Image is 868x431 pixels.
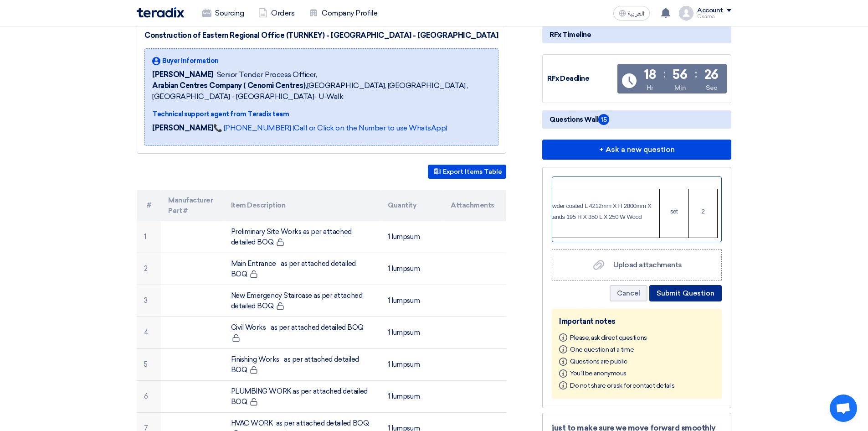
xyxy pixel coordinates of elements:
span: [PERSON_NAME] [152,69,213,80]
td: 5 [137,349,161,381]
div: RFx Timeline [542,26,731,43]
td: Main Entrance as per attached detailed BOQ [224,253,381,285]
div: Account [697,7,723,15]
button: Submit Question [649,285,722,301]
th: Attachments [443,190,506,221]
a: Company Profile [302,3,385,23]
div: Osama [697,14,731,19]
td: 1 lumpsum [380,317,443,349]
div: RFx Deadline [547,73,616,84]
span: 15 [598,114,609,125]
div: Ask a question here... [552,177,722,242]
div: Hr [647,83,653,93]
td: 4 [137,317,161,349]
span: You'll be anonymous [570,369,627,377]
button: العربية [613,6,650,21]
button: Cancel [610,285,647,301]
img: Teradix logo [137,7,184,18]
div: : [695,66,697,82]
td: 2 [137,253,161,285]
div: 26 [704,68,719,81]
span: Questions are public [570,358,627,365]
td: 1 lumpsum [380,221,443,253]
td: Finishing Works as per attached detailed BOQ [224,349,381,381]
div: Construction of Eastern Regional Office (TURNKEY) - [GEOGRAPHIC_DATA] - [GEOGRAPHIC_DATA] [144,30,498,41]
span: Upload attachments [613,260,682,269]
span: Do not share or ask for contact details [570,381,674,389]
button: + Ask a new question [542,140,731,160]
td: 3 [137,285,161,317]
td: 1 lumpsum [380,381,443,413]
td: PLUMBING WORK as per attached detailed BOQ [224,381,381,413]
div: Sec [706,83,717,93]
th: Manufacturer Part # [161,190,224,221]
div: 56 [673,68,687,81]
span: One question at a time [570,345,634,353]
span: [GEOGRAPHIC_DATA], [GEOGRAPHIC_DATA] ,[GEOGRAPHIC_DATA] - [GEOGRAPHIC_DATA]- U-Walk [152,80,491,102]
span: Buyer Information [162,56,219,66]
td: 1 [137,221,161,253]
img: profile_test.png [679,6,693,21]
td: New Emergency Staircase as per attached detailed BOQ [224,285,381,317]
td: 1 lumpsum [380,253,443,285]
span: Please, ask direct questions [570,333,647,341]
span: 2 [702,208,705,215]
th: Quantity [380,190,443,221]
th: # [137,190,161,221]
td: Civil Works as per attached detailed BOQ [224,317,381,349]
span: العربية [628,10,644,17]
b: Arabian Centres Company ( Cenomi Centres), [152,81,307,90]
span: Questions Wall [550,114,609,125]
strong: [PERSON_NAME] [152,124,213,132]
td: 1 lumpsum [380,349,443,381]
a: Open chat [830,395,857,422]
span: Senior Tender Process Officer, [217,69,317,80]
a: Orders [251,3,302,23]
td: 1 lumpsum [380,285,443,317]
div: Min [674,83,686,93]
td: Preliminary Site Works as per attached detailed BOQ [224,221,381,253]
div: Important notes [559,316,714,327]
th: Item Description [224,190,381,221]
span: set [670,208,678,215]
a: Sourcing [195,3,251,23]
div: 18 [644,68,656,81]
button: Export Items Table [428,165,506,179]
div: Technical support agent from Teradix team [152,109,491,119]
td: 6 [137,381,161,413]
a: 📞 [PHONE_NUMBER] (Call or Click on the Number to use WhatsApp) [213,124,447,132]
div: : [663,66,666,82]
